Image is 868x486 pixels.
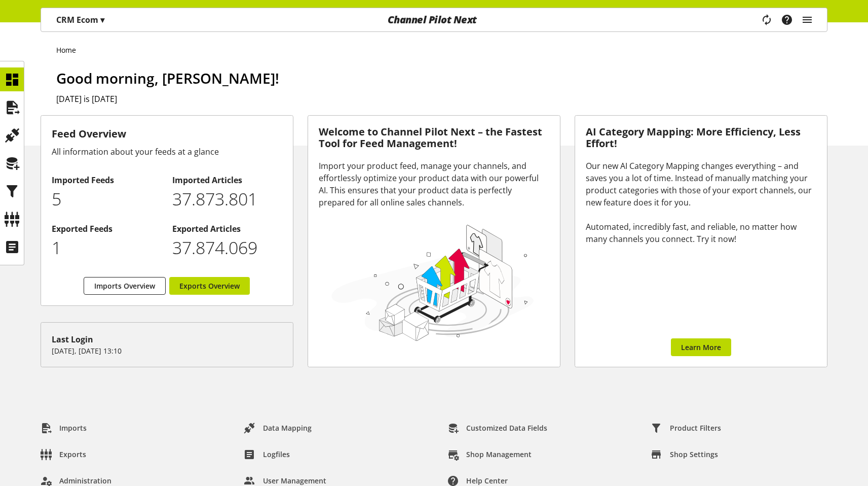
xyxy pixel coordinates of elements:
[681,342,721,353] span: Learn More
[329,221,537,343] img: 78e1b9dcff1e8392d83655fcfc870417.svg
[439,419,555,437] a: Customized Data Fields
[586,126,816,149] h3: AI Category Mapping: More Efficiency, Less Effort!
[41,8,827,32] nav: main navigation
[52,126,282,142] h3: Feed Overview
[52,235,162,261] p: 1
[59,449,86,460] span: Exports
[179,281,240,291] span: Exports Overview
[236,445,298,464] a: Logfiles
[56,14,104,26] p: CRM Ecom
[169,277,250,295] a: Exports Overview
[319,160,549,209] div: Import your product feed, manage your channels, and effortlessly optimize your product data with ...
[643,419,729,437] a: Product Filters
[670,449,718,460] span: Shop Settings
[671,338,731,356] a: Learn More
[84,277,166,295] a: Imports Overview
[52,174,162,186] h2: Imported Feeds
[32,419,95,437] a: Imports
[236,419,320,437] a: Data Mapping
[172,223,282,235] h2: Exported Articles
[466,475,508,486] span: Help center
[94,281,155,291] span: Imports Overview
[52,333,282,345] div: Last Login
[439,445,540,464] a: Shop Management
[52,146,282,158] div: All information about your feeds at a glance
[466,423,547,433] span: Customized Data Fields
[643,445,726,464] a: Shop Settings
[172,235,282,261] p: 37874069
[56,68,279,88] span: Good morning, [PERSON_NAME]!
[32,445,94,464] a: Exports
[59,423,87,433] span: Imports
[466,449,532,460] span: Shop Management
[586,160,816,245] div: Our new AI Category Mapping changes everything – and saves you a lot of time. Instead of manually...
[670,423,721,433] span: Product Filters
[263,475,326,486] span: User Management
[56,93,827,105] h2: [DATE] is [DATE]
[52,345,282,356] p: [DATE], [DATE] 13:10
[52,186,162,212] p: 5
[172,186,282,212] p: 37873801
[263,423,312,433] span: Data Mapping
[52,223,162,235] h2: Exported Feeds
[172,174,282,186] h2: Imported Articles
[263,449,290,460] span: Logfiles
[319,126,549,149] h3: Welcome to Channel Pilot Next – the Fastest Tool for Feed Management!
[59,475,111,486] span: Administration
[100,14,104,25] span: ▾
